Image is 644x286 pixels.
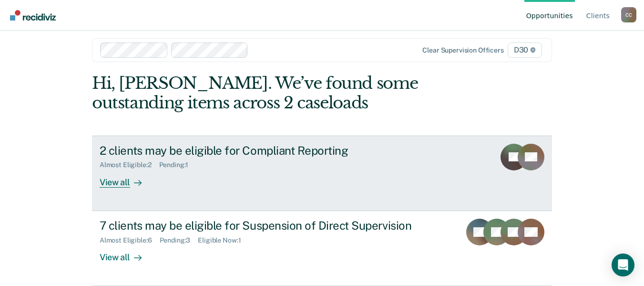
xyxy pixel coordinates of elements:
div: Eligible Now : 1 [198,236,248,244]
div: Hi, [PERSON_NAME]. We’ve found some outstanding items across 2 caseloads [92,74,460,113]
button: Profile dropdown button [621,7,636,22]
a: 2 clients may be eligible for Compliant ReportingAlmost Eligible:2Pending:1View all [92,136,552,211]
div: 7 clients may be eligible for Suspension of Direct Supervision [100,219,434,233]
div: Almost Eligible : 6 [100,236,160,244]
span: D30 [508,42,542,58]
div: 2 clients may be eligible for Compliant Reporting [100,144,434,158]
div: Pending : 1 [159,161,196,169]
div: C C [621,7,636,22]
img: Recidiviz [10,10,56,21]
div: Almost Eligible : 2 [100,161,159,169]
div: Clear supervision officers [422,46,503,54]
div: Pending : 3 [160,236,198,244]
div: Open Intercom Messenger [612,254,634,276]
div: View all [100,169,153,188]
a: 7 clients may be eligible for Suspension of Direct SupervisionAlmost Eligible:6Pending:3Eligible ... [92,211,552,286]
div: View all [100,244,153,263]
